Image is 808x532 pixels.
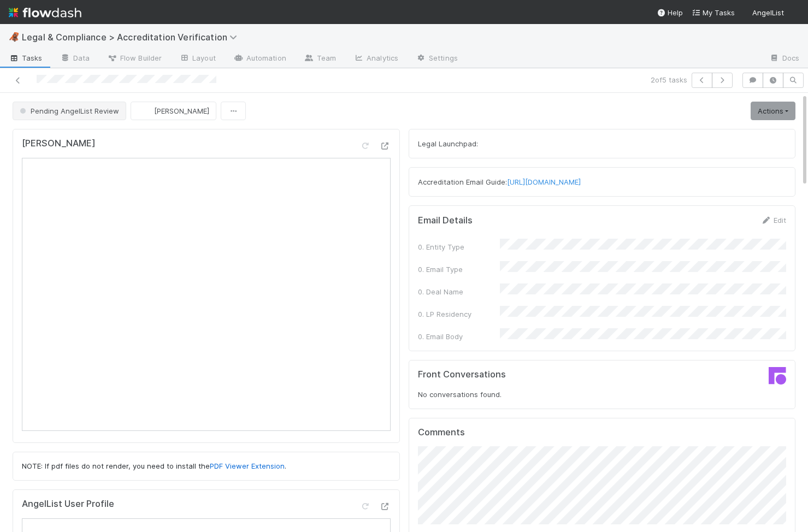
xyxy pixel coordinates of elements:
span: AngelList [752,8,784,17]
img: front-logo-b4b721b83371efbadf0a.svg [769,367,786,385]
span: Pending AngelList Review [17,107,119,115]
span: 🦧 [9,32,20,42]
span: [PERSON_NAME] [154,107,209,115]
a: Docs [760,50,808,68]
div: 0. Email Type [418,264,500,275]
button: [PERSON_NAME] [131,102,216,120]
span: My Tasks [692,8,735,17]
a: Automation [225,50,295,68]
span: Tasks [9,52,43,63]
span: Flow Builder [107,52,162,63]
a: Actions [751,102,795,120]
a: PDF Viewer Extension [210,462,285,470]
h5: AngelList User Profile [22,499,114,510]
div: Help [657,7,683,18]
span: 2 of 5 tasks [651,74,687,85]
a: Team [295,50,345,68]
p: NOTE: If pdf files do not render, you need to install the . [22,461,391,472]
img: logo-inverted-e16ddd16eac7371096b0.svg [9,3,81,22]
a: Data [51,50,98,68]
img: avatar_7d83f73c-397d-4044-baf2-bb2da42e298f.png [140,105,151,116]
h5: Front Conversations [418,369,594,380]
a: Edit [760,216,786,224]
a: Flow Builder [98,50,170,68]
a: Layout [170,50,225,68]
div: 0. LP Residency [418,309,500,320]
a: [URL][DOMAIN_NAME] [507,178,581,186]
a: My Tasks [692,7,735,18]
h5: Comments [418,427,787,438]
span: Accreditation Email Guide: [418,178,581,186]
div: 0. Email Body [418,331,500,342]
img: avatar_7d83f73c-397d-4044-baf2-bb2da42e298f.png [788,8,799,19]
a: Analytics [345,50,407,68]
span: Legal & Compliance > Accreditation Verification [22,32,243,43]
button: Pending AngelList Review [13,102,126,120]
div: 0. Entity Type [418,241,500,252]
a: Settings [407,50,467,68]
span: No conversations found. [418,390,502,399]
span: Legal Launchpad: [418,139,478,148]
h5: [PERSON_NAME] [22,138,96,149]
div: 0. Deal Name [418,286,500,297]
h5: Email Details [418,215,473,226]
